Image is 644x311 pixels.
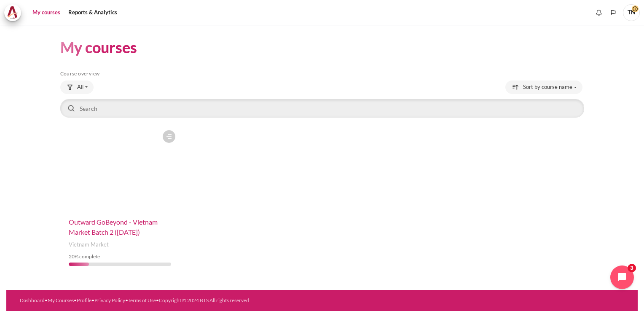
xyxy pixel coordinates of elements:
a: Outward GoBeyond - Vietnam Market Batch 2 ([DATE]) [69,218,158,236]
div: Course overview controls [60,80,584,119]
section: Content [6,25,638,287]
a: Copyright © 2024 BTS All rights reserved [159,297,249,303]
button: Languages [607,6,620,19]
h5: Course overview [60,70,584,77]
a: Terms of Use [128,297,156,303]
div: Show notification window with no new notifications [593,6,605,19]
a: Reports & Analytics [65,4,120,21]
button: Sorting drop-down menu [505,80,582,94]
a: Privacy Policy [94,297,125,303]
span: All [77,83,83,91]
a: Profile [77,297,91,303]
span: Sort by course name [523,83,572,91]
img: Architeck [7,6,19,19]
button: Grouping drop-down menu [60,80,94,94]
a: Architeck Architeck [4,4,25,21]
input: Search [60,99,584,118]
h1: My courses [60,38,137,57]
span: Vietnam Market [69,241,109,249]
a: My Courses [48,297,74,303]
a: User menu [623,4,640,21]
a: Dashboard [20,297,45,303]
a: My courses [30,4,63,21]
span: 20 [69,253,75,260]
span: TN [623,4,640,21]
div: % complete [69,253,172,260]
div: • • • • • [20,297,356,304]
